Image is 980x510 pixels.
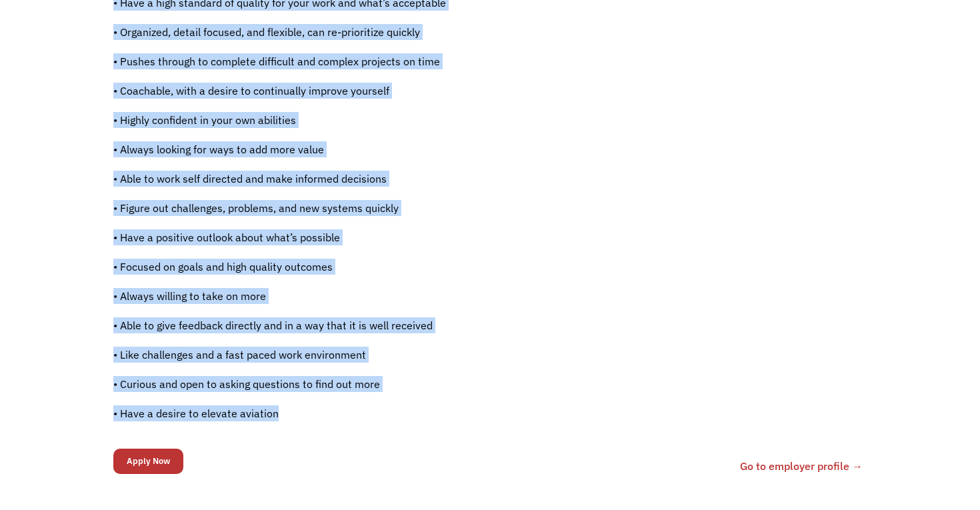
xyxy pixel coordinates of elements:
p: • Have a positive outlook about what’s possible [113,229,671,245]
p: • Like challenges and a fast paced work environment [113,347,671,363]
p: • Figure out challenges, problems, and new systems quickly [113,200,671,216]
p: • Have a desire to elevate aviation [113,405,671,421]
p: • Organized, detail focused, and flexible, can re-prioritize quickly [113,24,671,40]
p: • Able to give feedback directly and in a way that it is well received [113,317,671,333]
p: • Curious and open to asking questions to find out more [113,376,671,392]
p: • Pushes through to complete difficult and complex projects on time [113,53,671,69]
p: • Able to work self directed and make informed decisions [113,171,671,187]
form: Email Form [113,445,183,477]
p: • Always looking for ways to add more value [113,141,671,157]
input: Apply Now [113,449,183,474]
p: • Coachable, with a desire to continually improve yourself [113,83,671,99]
a: Go to employer profile → [740,458,863,474]
p: • Highly confident in your own abilities [113,112,671,128]
p: • Focused on goals and high quality outcomes [113,259,671,275]
p: • Always willing to take on more [113,288,671,304]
